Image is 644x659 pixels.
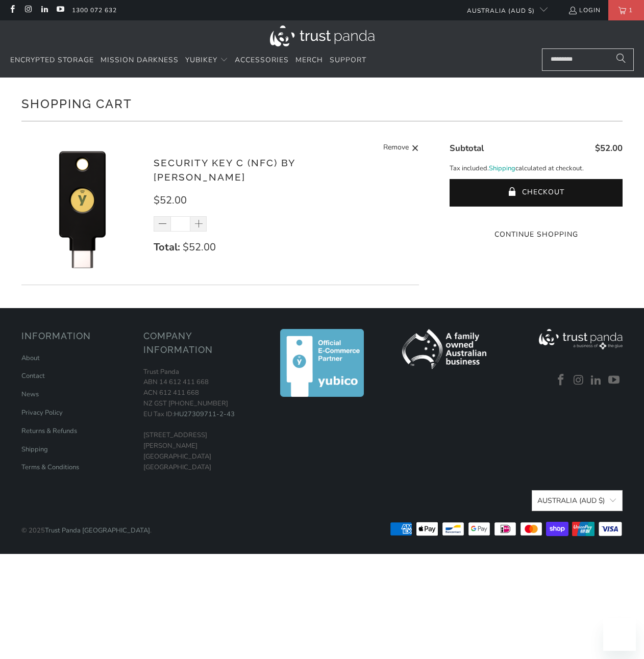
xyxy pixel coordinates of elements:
[330,48,366,72] a: Support
[21,445,48,454] a: Shipping
[21,408,63,417] a: Privacy Policy
[589,374,604,387] a: Trust Panda Australia on LinkedIn
[554,374,569,387] a: Trust Panda Australia on Facebook
[532,490,623,511] button: Australia (AUD $)
[23,6,32,14] a: Trust Panda Australia on Instagram
[21,93,623,113] h1: Shopping Cart
[295,48,323,72] a: Merch
[607,374,622,387] a: Trust Panda Australia on YouTube
[45,526,150,535] a: Trust Panda [GEOGRAPHIC_DATA]
[21,147,144,269] img: Security Key C (NFC) by Yubico
[174,410,235,419] a: HU27309711-2-43
[40,6,48,14] a: Trust Panda Australia on LinkedIn
[270,26,375,46] img: Trust Panda Australia
[183,240,216,254] span: $52.00
[21,353,40,363] a: About
[235,48,289,72] a: Accessories
[143,367,256,473] p: Trust Panda ABN 14 612 411 668 ACN 612 411 668 NZ GST [PHONE_NUMBER] EU Tax ID: [STREET_ADDRESS][...
[542,48,634,71] input: Search...
[330,55,366,65] span: Support
[235,55,289,65] span: Accessories
[608,48,634,71] button: Search
[10,48,366,72] nav: Translation missing: en.navigation.header.main_nav
[185,55,217,65] span: YubiKey
[568,5,601,16] a: Login
[21,515,152,536] p: © 2025 .
[383,142,419,155] a: Remove
[489,163,515,174] a: Shipping
[154,193,187,207] span: $52.00
[101,48,179,72] a: Mission Darkness
[383,142,409,155] span: Remove
[56,6,64,14] a: Trust Panda Australia on YouTube
[21,463,79,472] a: Terms & Conditions
[8,6,16,14] a: Trust Panda Australia on Facebook
[21,371,45,381] a: Contact
[72,5,117,16] a: 1300 072 632
[450,163,623,174] p: Tax included. calculated at checkout.
[101,55,179,65] span: Mission Darkness
[10,48,94,72] a: Encrypted Storage
[21,426,77,436] a: Returns & Refunds
[295,55,323,65] span: Merch
[603,618,636,651] iframe: Button to launch messaging window
[450,179,623,207] button: Checkout
[450,229,623,240] a: Continue Shopping
[595,142,623,154] span: $52.00
[10,55,94,65] span: Encrypted Storage
[185,48,228,72] summary: YubiKey
[21,390,39,399] a: News
[154,157,295,183] a: Security Key C (NFC) by [PERSON_NAME]
[571,374,586,387] a: Trust Panda Australia on Instagram
[154,240,180,254] strong: Total:
[450,142,484,154] span: Subtotal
